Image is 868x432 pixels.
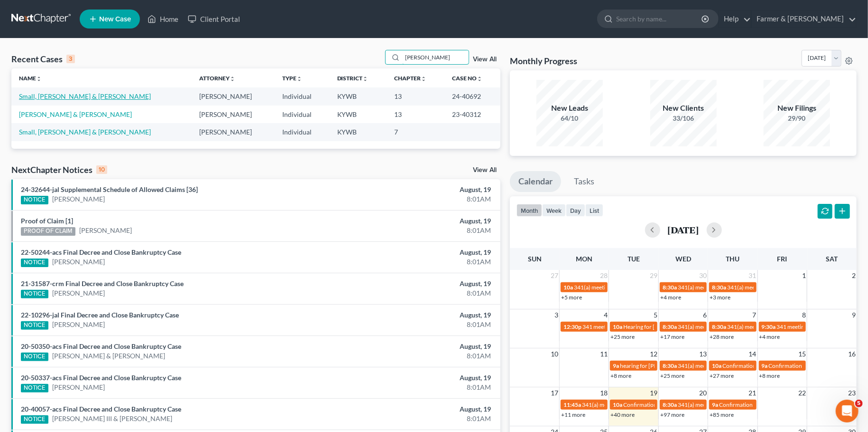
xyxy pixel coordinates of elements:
[777,323,862,330] span: 341 meeting for [PERSON_NAME]
[599,387,609,399] span: 18
[576,255,592,263] span: Mon
[649,348,658,360] span: 12
[762,362,768,369] span: 9a
[663,323,677,330] span: 8:30a
[183,10,245,28] a: Client Portal
[759,333,780,340] a: +4 more
[563,323,582,330] span: 12:30p
[11,53,75,65] div: Recent Cases
[52,351,165,361] a: [PERSON_NAME] & [PERSON_NAME]
[764,114,830,123] div: 29/90
[21,185,198,193] a: 24-32644-jal Supplemental Schedule of Allowed Claims [36]
[21,415,48,424] div: NOTICE
[561,411,585,418] a: +11 more
[473,167,497,173] a: View All
[649,387,658,399] span: 19
[675,255,691,263] span: Wed
[710,333,734,340] a: +28 more
[748,270,757,281] span: 31
[452,75,482,82] a: Case Nounfold_more
[52,320,105,329] a: [PERSON_NAME]
[727,323,819,330] span: 341(a) meeting for [PERSON_NAME]
[341,248,491,257] div: August, 19
[836,400,859,422] iframe: Intercom live chat
[613,323,622,330] span: 10a
[341,216,491,226] div: August, 19
[341,185,491,194] div: August, 19
[554,309,559,321] span: 3
[296,76,302,82] i: unfold_more
[610,333,635,340] a: +25 more
[52,383,105,392] a: [PERSON_NAME]
[341,310,491,320] div: August, 19
[550,348,559,360] span: 10
[275,106,329,123] td: Individual
[801,309,807,321] span: 8
[21,227,75,236] div: PROOF OF CLAIM
[341,351,491,361] div: 8:01AM
[603,309,609,321] span: 4
[610,411,635,418] a: +40 more
[620,362,743,369] span: hearing for [PERSON_NAME] & [PERSON_NAME]
[585,204,603,217] button: list
[275,123,329,141] td: Individual
[678,284,769,291] span: 341(a) meeting for [PERSON_NAME]
[797,348,807,360] span: 15
[710,411,734,418] a: +85 more
[341,226,491,235] div: 8:01AM
[610,372,631,379] a: +8 more
[660,372,684,379] a: +25 more
[550,270,559,281] span: 27
[275,87,329,105] td: Individual
[510,171,561,192] a: Calendar
[402,50,469,64] input: Search by name...
[826,255,838,263] span: Sat
[421,76,426,82] i: unfold_more
[19,92,151,100] a: Small, [PERSON_NAME] & [PERSON_NAME]
[387,123,445,141] td: 7
[341,194,491,204] div: 8:01AM
[79,226,132,235] a: [PERSON_NAME]
[678,362,820,369] span: 341(a) meeting for [PERSON_NAME] & [PERSON_NAME]
[387,87,445,105] td: 13
[21,321,48,330] div: NOTICE
[649,270,658,281] span: 29
[536,103,603,114] div: New Leads
[847,348,857,360] span: 16
[660,294,681,301] a: +4 more
[628,255,640,263] span: Tue
[21,353,48,361] div: NOTICE
[762,323,776,330] span: 9:30a
[660,411,684,418] a: +97 more
[528,255,542,263] span: Sun
[444,106,500,123] td: 23-40312
[11,164,107,175] div: NextChapter Notices
[650,103,717,114] div: New Clients
[668,225,699,235] h2: [DATE]
[752,10,856,28] a: Farmer & [PERSON_NAME]
[752,309,757,321] span: 7
[797,387,807,399] span: 22
[330,106,387,123] td: KYWB
[536,114,603,123] div: 64/10
[341,279,491,288] div: August, 19
[660,333,684,340] a: +17 more
[21,311,179,319] a: 22-10296-jal Final Decree and Close Bankruptcy Case
[563,284,573,291] span: 10a
[712,323,726,330] span: 8:30a
[712,284,726,291] span: 8:30a
[21,217,73,225] a: Proof of Claim [1]
[851,309,857,321] span: 9
[801,270,807,281] span: 1
[855,400,863,407] span: 5
[748,387,757,399] span: 21
[444,87,500,105] td: 24-40692
[748,348,757,360] span: 14
[341,288,491,298] div: 8:01AM
[230,76,235,82] i: unfold_more
[712,401,718,408] span: 9a
[199,75,235,82] a: Attorneyunfold_more
[550,387,559,399] span: 17
[52,257,105,267] a: [PERSON_NAME]
[363,76,369,82] i: unfold_more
